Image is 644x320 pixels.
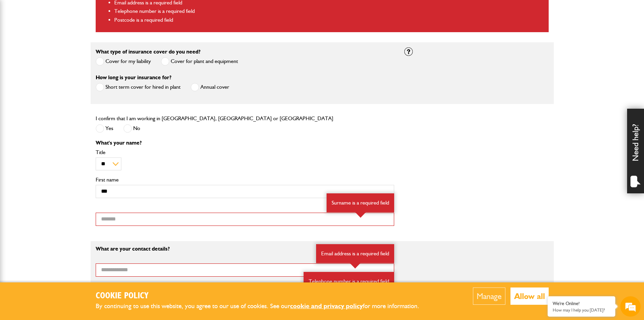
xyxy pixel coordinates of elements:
button: Allow all [510,287,549,305]
p: What's your name? [96,140,394,146]
img: error-box-arrow.svg [355,212,366,218]
label: Yes [96,124,113,133]
label: Cover for my liability [96,57,151,66]
li: Telephone number is a required field [114,7,544,16]
h2: Cookie Policy [96,291,430,301]
a: cookie and privacy policy [290,302,363,310]
div: Telephone number is a required field [304,272,394,291]
button: Manage [473,287,505,305]
p: By continuing to use this website, you agree to our use of cookies. See our for more information. [96,301,430,312]
label: Title [96,150,394,155]
label: I confirm that I am working in [GEOGRAPHIC_DATA], [GEOGRAPHIC_DATA] or [GEOGRAPHIC_DATA] [96,116,333,121]
label: Short term cover for hired in plant [96,83,181,91]
label: First name [96,177,394,183]
div: We're Online! [553,301,610,306]
p: What are your contact details? [96,246,394,252]
div: Need help? [627,109,644,193]
img: error-box-arrow.svg [350,263,360,269]
li: Postcode is a required field [114,16,544,24]
label: Cover for plant and equipment [161,57,238,66]
label: No [123,124,140,133]
label: How long is your insurance for? [96,75,171,80]
p: How may I help you today? [553,307,610,313]
label: What type of insurance cover do you need? [96,49,200,55]
div: Email address is a required field [316,244,394,263]
label: Annual cover [191,83,229,91]
div: Surname is a required field [327,193,394,212]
